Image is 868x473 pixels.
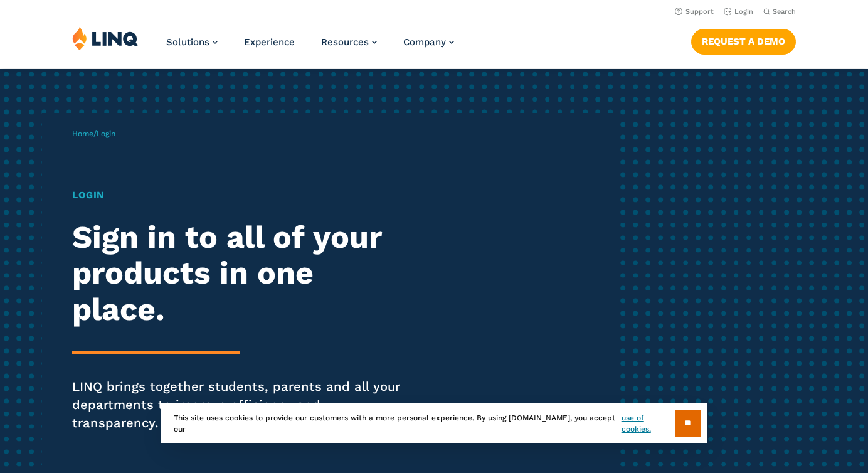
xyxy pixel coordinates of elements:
button: Open Search Bar [763,7,796,16]
a: Request a Demo [691,29,796,54]
a: Experience [244,36,295,48]
a: Solutions [166,36,218,48]
a: use of cookies. [622,412,675,435]
span: Solutions [166,36,209,48]
span: Resources [321,36,369,48]
a: Resources [321,36,377,48]
span: Login [97,129,115,138]
span: / [72,129,115,138]
span: Company [403,36,446,48]
h2: Sign in to all of your products in one place. [72,220,406,327]
a: Login [724,8,753,16]
h1: Login [72,188,406,203]
div: This site uses cookies to provide our customers with a more personal experience. By using [DOMAIN... [161,403,707,443]
a: Company [403,36,454,48]
span: Search [773,8,796,16]
img: LINQ | K‑12 Software [72,26,139,50]
nav: Button Navigation [691,26,796,54]
a: Home [72,129,93,138]
p: LINQ brings together students, parents and all your departments to improve efficiency and transpa... [72,378,406,432]
a: Support [675,8,714,16]
nav: Primary Navigation [166,26,454,68]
